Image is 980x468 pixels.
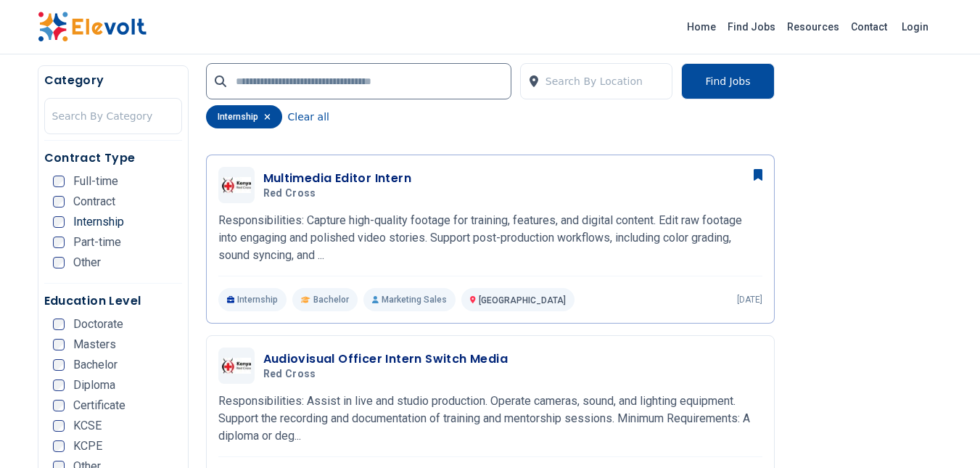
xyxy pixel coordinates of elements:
[53,359,65,371] input: Bachelor
[907,398,980,468] iframe: Chat Widget
[845,15,893,38] a: Contact
[38,12,147,42] img: Elevolt
[53,237,65,248] input: Part-time
[222,177,251,193] img: Red cross
[313,294,349,305] span: Bachelor
[53,379,65,391] input: Diploma
[73,196,115,208] span: Contract
[73,339,116,350] span: Masters
[53,440,65,452] input: KCPE
[263,170,412,187] h3: Multimedia Editor Intern
[53,196,65,208] input: Contract
[73,319,123,330] span: Doctorate
[73,257,101,268] span: Other
[222,358,251,374] img: Red cross
[73,400,125,411] span: Certificate
[73,440,102,452] span: KCPE
[479,295,566,305] span: [GEOGRAPHIC_DATA]
[53,257,65,268] input: Other
[53,400,65,411] input: Certificate
[53,319,65,330] input: Doctorate
[206,105,282,128] div: internship
[73,379,115,391] span: Diploma
[73,176,118,187] span: Full-time
[44,149,182,167] h5: Contract Type
[53,420,65,432] input: KCSE
[363,288,456,311] p: Marketing Sales
[781,15,845,38] a: Resources
[218,393,762,445] p: Responsibilities: Assist in live and studio production. Operate cameras, sound, and lighting equi...
[218,212,762,264] p: Responsibilities: Capture high-quality footage for training, features, and digital content. Edit ...
[218,288,287,311] p: Internship
[53,216,65,228] input: Internship
[44,72,182,89] h5: Category
[73,359,118,371] span: Bachelor
[722,15,781,38] a: Find Jobs
[288,105,329,128] button: Clear all
[218,167,762,311] a: Red crossMultimedia Editor InternRed crossResponsibilities: Capture high-quality footage for trai...
[681,15,722,38] a: Home
[73,420,102,432] span: KCSE
[737,294,762,305] p: [DATE]
[263,350,508,368] h3: Audiovisual Officer Intern Switch Media
[53,176,65,187] input: Full-time
[681,63,774,99] button: Find Jobs
[53,339,65,350] input: Masters
[263,187,316,200] span: Red cross
[893,12,937,41] a: Login
[44,292,182,310] h5: Education Level
[73,237,121,248] span: Part-time
[73,216,124,228] span: Internship
[263,368,316,381] span: Red cross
